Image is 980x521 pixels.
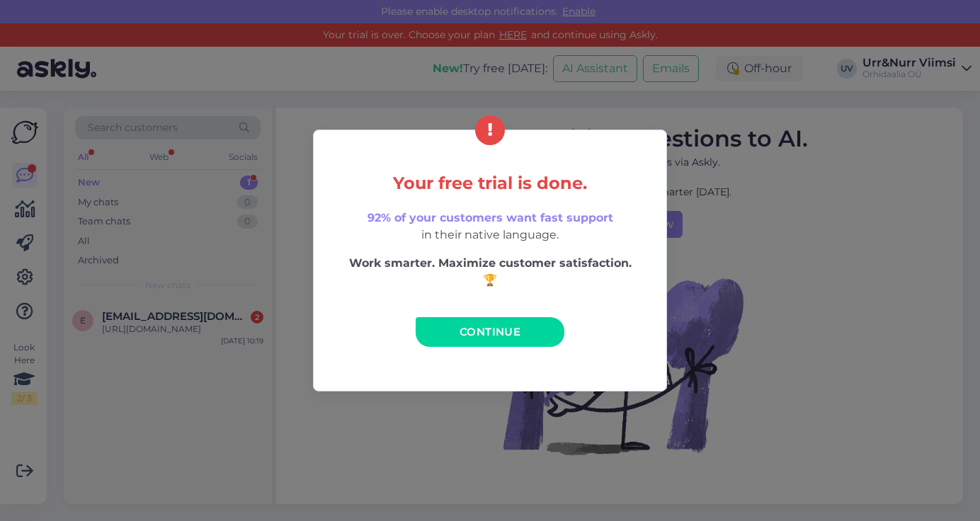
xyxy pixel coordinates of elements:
p: Work smarter. Maximize customer satisfaction. 🏆 [343,255,637,289]
span: 92% of your customers want fast support [367,211,613,224]
p: in their native language. [343,210,637,244]
h5: Your free trial is done. [343,174,637,193]
a: Continue [416,317,564,347]
span: Continue [460,325,520,338]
